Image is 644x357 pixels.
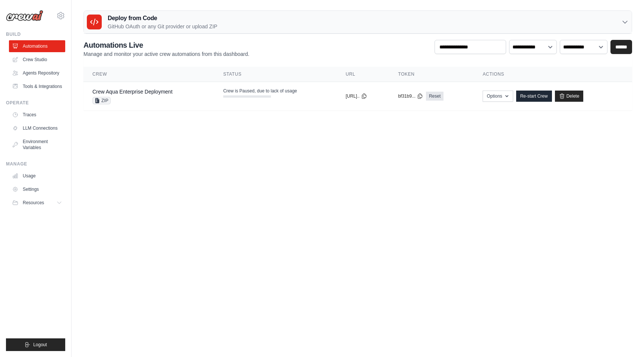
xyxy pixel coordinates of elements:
[83,50,249,58] p: Manage and monitor your active crew automations from this dashboard.
[9,197,65,209] button: Resources
[83,67,214,82] th: Crew
[108,23,217,30] p: GitHub OAuth or any Git provider or upload ZIP
[214,67,337,82] th: Status
[6,161,65,167] div: Manage
[483,91,513,102] button: Options
[6,31,65,37] div: Build
[9,183,65,195] a: Settings
[516,91,552,102] a: Re-start Crew
[9,109,65,121] a: Traces
[6,338,65,351] button: Logout
[9,67,65,79] a: Agents Repository
[389,67,474,82] th: Token
[223,88,297,94] span: Crew is Paused, due to lack of usage
[426,92,443,101] a: Reset
[92,97,111,104] span: ZIP
[9,80,65,92] a: Tools & Integrations
[9,136,65,154] a: Environment Variables
[92,89,173,95] a: Crew Aqua Enterprise Deployment
[555,91,584,102] a: Delete
[9,122,65,134] a: LLM Connections
[337,67,389,82] th: URL
[83,40,249,50] h2: Automations Live
[23,200,44,206] span: Resources
[398,93,423,99] button: bf31b9...
[6,10,43,21] img: Logo
[9,170,65,182] a: Usage
[108,14,217,23] h3: Deploy from Code
[9,54,65,66] a: Crew Studio
[6,100,65,106] div: Operate
[33,342,47,348] span: Logout
[9,40,65,52] a: Automations
[474,67,632,82] th: Actions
